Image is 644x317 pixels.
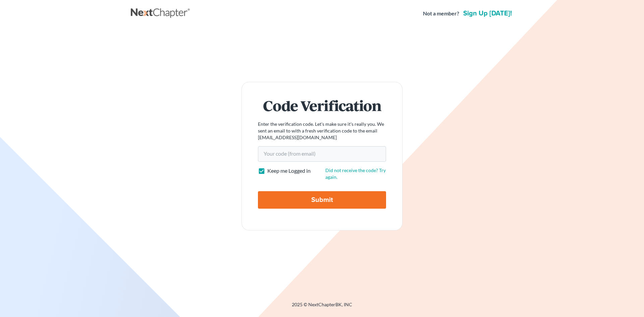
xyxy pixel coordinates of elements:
[462,10,513,17] a: Sign up [DATE]!
[325,167,386,180] a: Did not receive the code? Try again.
[258,191,386,209] input: Submit
[258,146,386,162] input: Your code (from email)
[258,98,386,113] h1: Code Verification
[131,301,513,313] div: 2025 © NextChapterBK, INC
[423,10,459,17] strong: Not a member?
[267,167,311,175] label: Keep me Logged in
[258,121,386,141] p: Enter the verification code. Let's make sure it's really you. We sent an email to with a fresh ve...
